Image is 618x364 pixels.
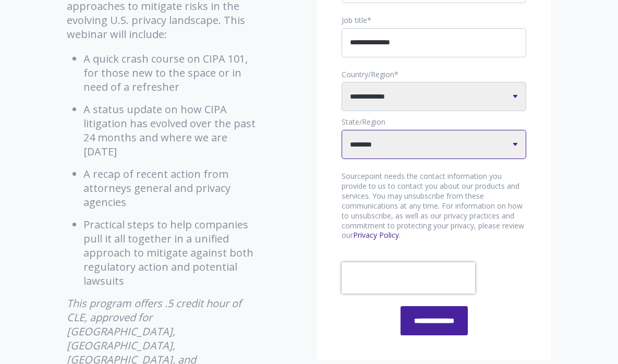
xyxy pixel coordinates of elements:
span: Country/Region [342,69,394,79]
span: Job title [342,15,367,25]
span: State/Region [342,117,385,127]
li: A recap of recent action from attorneys general and privacy agencies [83,167,260,209]
li: A status update on how CIPA litigation has evolved over the past 24 months and where we are [DATE] [83,102,260,159]
li: Practical steps to help companies pull it all together in a unified approach to mitigate against ... [83,217,260,288]
p: Sourcepoint needs the contact information you provide to us to contact you about our products and... [342,172,526,240]
li: A quick crash course on CIPA 101, for those new to the space or in need of a refresher [83,52,260,94]
iframe: reCAPTCHA [342,262,475,294]
a: Privacy Policy [353,230,399,240]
